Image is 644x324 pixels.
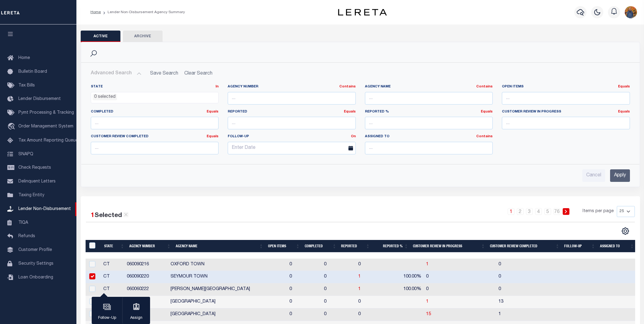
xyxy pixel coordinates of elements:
[322,296,356,308] td: 0
[287,296,322,308] td: 0
[356,259,388,271] td: 0
[496,271,566,283] td: 0
[18,248,52,252] span: Customer Profile
[18,111,74,115] span: Pymt Processing & Tracking
[322,259,356,271] td: 0
[426,300,429,304] a: 1
[81,31,120,42] button: Active
[287,283,322,296] td: 0
[91,117,219,129] input: ...
[18,70,47,74] span: Bulletin Board
[168,308,287,321] td: [GEOGRAPHIC_DATA]
[18,179,56,184] span: Delinquent Letters
[344,110,356,113] a: Equals
[228,84,356,90] label: Agency Number
[18,234,35,238] span: Refunds
[223,134,360,139] label: Follow-up
[338,9,387,16] img: logo-dark.svg
[18,83,35,88] span: Tax Bills
[388,283,424,296] td: 100.00%
[18,193,44,197] span: Taxing Entity
[535,208,542,215] a: 4
[502,109,630,115] label: Customer Review In Progress
[101,283,124,296] td: CT
[123,31,163,42] button: Archive
[91,212,94,219] span: 1
[124,271,168,283] td: 060090220
[228,92,356,105] input: ...
[124,296,168,308] td: 010020000
[502,84,630,90] label: Open Items
[426,262,429,267] a: 1
[481,110,493,113] a: Equals
[287,308,322,321] td: 0
[365,117,493,129] input: ...
[18,166,51,170] span: Check Requests
[502,92,630,105] input: ...
[18,275,53,280] span: Loan Onboarding
[582,169,605,182] input: Cancel
[476,85,493,88] a: Contains
[302,240,339,252] th: Completed: activate to sort column ascending
[618,110,630,113] a: Equals
[365,109,493,115] label: Reported %
[517,208,524,215] a: 2
[173,240,266,252] th: Agency Name: activate to sort column ascending
[365,134,493,139] label: Assigned To
[476,135,493,138] a: Contains
[102,240,127,252] th: State: activate to sort column ascending
[266,240,302,252] th: Open Items: activate to sort column ascending
[124,259,168,271] td: 060090216
[358,274,361,279] a: 1
[424,283,496,296] td: 0
[18,124,73,129] span: Order Management System
[124,283,168,296] td: 060060222
[356,308,388,321] td: 0
[207,110,219,113] a: Equals
[228,142,356,154] input: Enter Date
[98,315,116,321] p: Follow-Up
[168,296,287,308] td: [GEOGRAPHIC_DATA]
[365,84,493,90] label: Agency Name
[93,94,117,101] li: 0 selected
[91,134,219,139] label: Customer Review Completed
[544,208,551,215] a: 5
[496,296,566,308] td: 13
[583,208,614,215] span: Items per page
[410,240,488,252] th: Customer Review In Progress: activate to sort column ascending
[496,259,566,271] td: 0
[91,84,219,90] label: State
[18,152,33,156] span: SNAPQ
[18,56,30,60] span: Home
[91,68,142,79] button: Advanced Search
[18,262,53,266] span: Security Settings
[127,240,173,252] th: Agency Number: activate to sort column ascending
[358,287,361,291] a: 1
[526,208,533,215] a: 3
[372,240,410,252] th: Reported %: activate to sort column ascending
[91,211,129,221] div: Selected
[86,240,102,252] th: MBACode
[388,271,424,283] td: 100.00%
[101,271,124,283] td: CT
[101,259,124,271] td: CT
[228,109,356,115] label: Reported
[168,259,287,271] td: OXFORD TOWN
[91,142,219,154] input: ...
[554,208,560,215] a: 76
[287,271,322,283] td: 0
[496,308,566,321] td: 1
[91,109,219,115] label: Completed
[610,169,630,182] input: Apply
[496,283,566,296] td: 0
[18,220,28,225] span: TIQA
[351,135,356,138] a: On
[562,240,598,252] th: Follow-up: activate to sort column ascending
[18,138,78,143] span: Tax Amount Reporting Queue
[339,85,356,88] a: Contains
[508,208,514,215] a: 1
[618,85,630,88] a: Equals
